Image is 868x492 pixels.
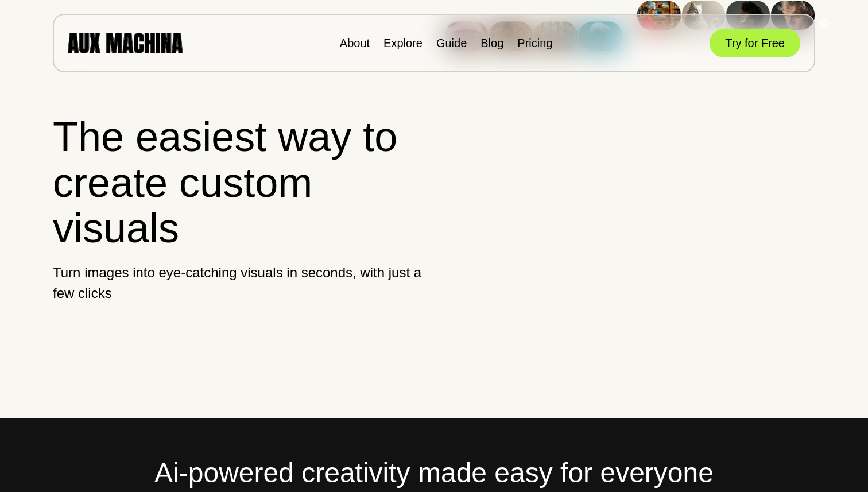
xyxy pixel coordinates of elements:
[53,114,424,251] h1: The easiest way to create custom visuals
[383,37,423,49] a: Explore
[68,33,183,53] img: AUX MACHINA
[517,37,552,49] a: Pricing
[53,262,424,304] p: Turn images into eye-catching visuals in seconds, with just a few clicks
[480,37,503,49] a: Blog
[340,37,370,49] a: About
[710,29,800,57] button: Try for Free
[436,37,467,49] a: Guide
